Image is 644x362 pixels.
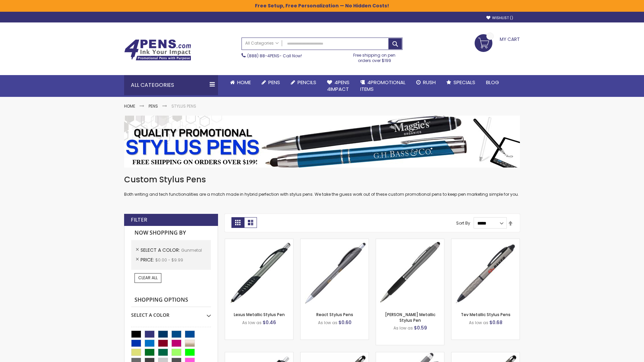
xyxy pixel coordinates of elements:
[225,239,293,307] img: Lexus Metallic Stylus Pen-Gunmetal
[225,239,293,244] a: Lexus Metallic Stylus Pen-Gunmetal
[355,75,411,97] a: 4PROMOTIONALITEMS
[225,75,256,90] a: Home
[322,75,355,97] a: 4Pens4impact
[124,103,135,109] a: Home
[338,319,352,326] span: $0.60
[461,312,511,317] a: Tev Metallic Stylus Pens
[141,247,181,253] span: Select A Color
[489,319,502,326] span: $0.68
[451,352,520,358] a: Islander Softy Metallic Gel Pen with Stylus - ColorJet Imprint-Gunmetal
[346,50,403,63] div: Free shipping on pen orders over $199
[393,325,413,331] span: As low as
[301,239,369,307] img: React Stylus Pens-Gunmetal
[245,41,279,46] span: All Categories
[451,239,520,244] a: Tev Metallic Stylus Pens-Gunmetal
[316,312,353,317] a: React Stylus Pens
[135,273,161,283] a: Clear All
[234,312,285,317] a: Lexus Metallic Stylus Pen
[141,256,155,263] span: Price
[131,216,147,224] strong: Filter
[376,352,444,358] a: Cali Custom Stylus Gel pen-Gunmetal
[138,275,158,281] span: Clear All
[423,79,436,86] span: Rush
[131,226,211,240] strong: Now Shopping by
[298,79,316,86] span: Pencils
[256,75,285,90] a: Pens
[469,320,488,325] span: As low as
[225,352,293,358] a: Souvenir® Anthem Stylus Pen-Gunmetal
[237,79,251,86] span: Home
[441,75,481,90] a: Specials
[456,220,470,226] label: Sort By
[155,257,183,263] span: $0.00 - $9.99
[486,15,513,20] a: Wishlist
[231,217,244,228] strong: Grid
[124,174,520,197] div: Both writing and tech functionalities are a match made in hybrid perfection with stylus pens. We ...
[411,75,441,90] a: Rush
[376,239,444,244] a: Lory Metallic Stylus Pen-Gunmetal
[453,79,475,86] span: Specials
[131,293,211,307] strong: Shopping Options
[301,239,369,244] a: React Stylus Pens-Gunmetal
[247,53,279,59] a: (888) 88-4PENS
[318,320,337,325] span: As low as
[149,103,158,109] a: Pens
[181,247,202,253] span: Gunmetal
[247,53,302,59] span: - Call Now!
[131,307,211,318] div: Select A Color
[481,75,504,90] a: Blog
[171,103,196,109] strong: Stylus Pens
[242,38,282,49] a: All Categories
[285,75,322,90] a: Pencils
[124,174,520,185] h1: Custom Stylus Pens
[486,79,499,86] span: Blog
[268,79,280,86] span: Pens
[124,39,191,61] img: 4Pens Custom Pens and Promotional Products
[414,324,427,331] span: $0.59
[360,79,406,93] span: 4PROMOTIONAL ITEMS
[385,312,435,323] a: [PERSON_NAME] Metallic Stylus Pen
[301,352,369,358] a: Islander Softy Metallic Gel Pen with Stylus-Gunmetal
[124,75,218,95] div: All Categories
[242,320,262,325] span: As low as
[263,319,276,326] span: $0.46
[451,239,520,307] img: Tev Metallic Stylus Pens-Gunmetal
[376,239,444,307] img: Lory Metallic Stylus Pen-Gunmetal
[124,116,520,168] img: Stylus Pens
[327,79,350,93] span: 4Pens 4impact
